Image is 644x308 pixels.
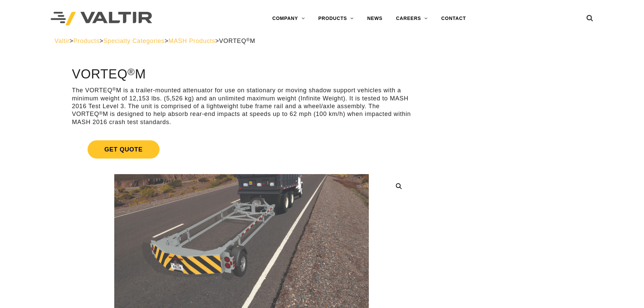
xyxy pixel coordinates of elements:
span: Get Quote [88,140,160,159]
sup: ® [127,66,135,77]
p: The VORTEQ M is a trailer-mounted attenuator for use on stationary or moving shadow support vehic... [72,87,411,126]
sup: ® [112,87,116,92]
a: CAREERS [389,12,434,25]
a: Products [73,38,99,44]
sup: ® [246,37,250,42]
a: Specialty Categories [103,38,165,44]
a: Valtir [54,38,69,44]
a: NEWS [360,12,389,25]
a: COMPANY [265,12,311,25]
div: > > > > [54,37,590,45]
sup: ® [99,111,103,116]
h1: VORTEQ M [72,67,411,81]
img: Valtir [51,12,152,26]
a: Get Quote [72,132,411,167]
a: PRODUCTS [311,12,360,25]
a: MASH Products [168,38,215,44]
a: CONTACT [434,12,473,25]
span: VORTEQ M [219,38,255,44]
